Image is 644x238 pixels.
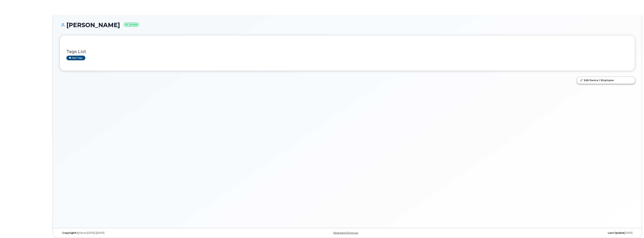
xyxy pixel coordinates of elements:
small: Active [124,22,139,27]
div: [DATE] [443,231,635,234]
div: MyServe [DATE]–[DATE] [59,231,251,234]
h1: [PERSON_NAME] [59,22,635,28]
strong: Last Update [608,231,624,234]
a: Edit Device / Employee [577,77,635,84]
strong: Copyright [62,231,76,234]
h3: Tags List [66,49,628,54]
a: Add tags [66,56,85,60]
a: Keyboard Shortcuts [333,231,358,234]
